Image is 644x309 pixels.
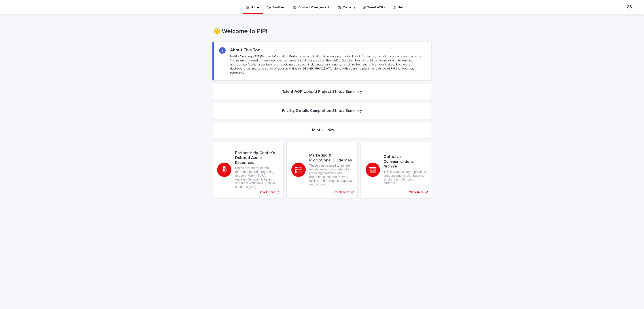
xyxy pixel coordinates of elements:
[383,154,427,169] h3: Outreach Communications Archive
[282,89,362,94] h2: Talent AOR Upload Project Status Summary
[230,54,426,75] p: Netflix Dubbing's PIP (Partner Information Portal) is an application to maintain your facility's ...
[409,190,424,194] p: Click here
[335,190,350,194] p: Click here
[260,190,275,194] p: Click here
[212,141,283,198] a: Click here
[309,153,353,163] h3: Marketing & Promotional Guidelines
[309,164,353,186] p: These can be used to adhere to established parameters for receiving marketing and promotional sup...
[383,170,427,185] p: This is a repository of previous announcements distributed to Dubbing and Scripting partners.
[282,109,362,113] h2: Facility Details Completion Status Summary
[310,128,334,133] h2: Helpful Links
[235,151,278,165] h3: Partner Help Center’s Dubbed Audio Resources
[626,4,633,11] div: GS
[287,141,357,198] a: Click here
[235,166,278,189] p: Check this out for helpful reference material regarding Scope of Work (SoW), Ancillary Services &...
[212,28,432,35] h1: 👋 Welcome to PIP!
[361,141,432,198] a: Click here
[230,47,262,53] h2: About This Tool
